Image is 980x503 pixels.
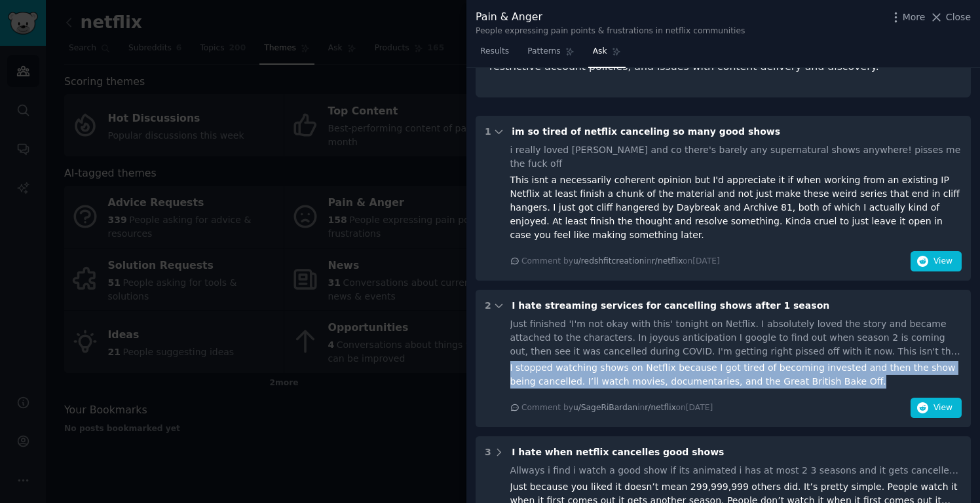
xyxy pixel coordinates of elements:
div: People expressing pain points & frustrations in netflix communities [476,26,745,37]
span: u/redshfitcreation [573,256,645,266]
div: Pain & Anger [476,9,745,26]
span: View [933,256,952,268]
div: Just finished 'I'm not okay with this' tonight on Netflix. I absolutely loved the story and becam... [510,317,962,358]
button: View [911,251,962,272]
span: im so tired of netflix canceling so many good shows [512,126,780,137]
span: Patterns [527,46,560,58]
div: i really loved [PERSON_NAME] and co there's barely any supernatural shows anywhere! pisses me the... [510,143,962,171]
a: Ask [588,41,626,68]
div: This isnt a necessarily coherent opinion but I'd appreciate it if when working from an existing I... [510,173,962,242]
span: r/netflix [652,256,683,266]
span: More [903,10,926,24]
div: 3 [485,445,491,459]
div: Comment by in on [DATE] [521,256,720,268]
a: View [911,405,962,415]
span: Ask [593,46,607,58]
div: Allways i find i watch a good show if its animated i has at most 2 3 seasons and it gets cancelle... [510,464,962,477]
a: Patterns [523,41,578,68]
span: r/netflix [645,403,675,412]
span: Close [946,10,971,24]
button: Close [930,10,971,24]
span: I hate when netflix cancelles good shows [512,447,724,457]
span: View [933,402,952,414]
div: I stopped watching shows on Netflix because I got tired of becoming invested and then the show be... [510,361,962,389]
div: Comment by in on [DATE] [521,402,713,414]
button: More [889,10,926,24]
span: u/SageRiBardan [573,403,637,412]
div: 2 [485,299,491,313]
button: View [911,398,962,419]
a: Results [476,41,514,68]
a: View [911,258,962,269]
span: Results [480,46,509,58]
span: I hate streaming services for cancelling shows after 1 season [512,300,829,311]
div: 1 [485,125,491,139]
